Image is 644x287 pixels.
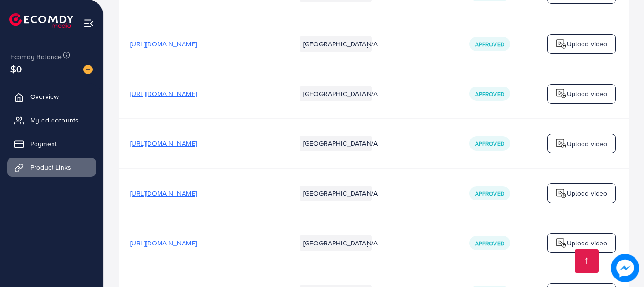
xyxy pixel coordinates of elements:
[475,139,504,148] span: Approved
[130,89,197,98] span: [URL][DOMAIN_NAME]
[367,189,378,198] span: N/A
[367,139,378,148] span: N/A
[7,111,96,130] a: My ad accounts
[7,158,96,177] a: Product Links
[300,136,372,151] li: [GEOGRAPHIC_DATA]
[30,92,59,101] span: Overview
[300,186,372,201] li: [GEOGRAPHIC_DATA]
[130,189,197,198] span: [URL][DOMAIN_NAME]
[367,238,378,248] span: N/A
[83,18,94,29] img: menu
[567,188,608,199] p: Upload video
[30,115,79,125] span: My ad accounts
[567,88,608,99] p: Upload video
[367,89,378,98] span: N/A
[10,62,22,76] span: $0
[7,87,96,106] a: Overview
[475,190,504,198] span: Approved
[556,38,567,50] img: logo
[556,188,567,199] img: logo
[9,13,73,28] img: logo
[611,254,639,282] img: image
[367,39,378,49] span: N/A
[30,139,57,148] span: Payment
[556,237,567,249] img: logo
[130,39,197,49] span: [URL][DOMAIN_NAME]
[475,90,504,98] span: Approved
[300,235,372,251] li: [GEOGRAPHIC_DATA]
[83,65,93,74] img: image
[130,238,197,248] span: [URL][DOMAIN_NAME]
[30,163,71,172] span: Product Links
[475,239,504,247] span: Approved
[556,88,567,99] img: logo
[7,134,96,153] a: Payment
[300,36,372,52] li: [GEOGRAPHIC_DATA]
[10,52,62,61] span: Ecomdy Balance
[567,138,608,149] p: Upload video
[567,237,608,249] p: Upload video
[556,138,567,149] img: logo
[567,38,608,50] p: Upload video
[300,86,372,101] li: [GEOGRAPHIC_DATA]
[475,40,504,48] span: Approved
[130,139,197,148] span: [URL][DOMAIN_NAME]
